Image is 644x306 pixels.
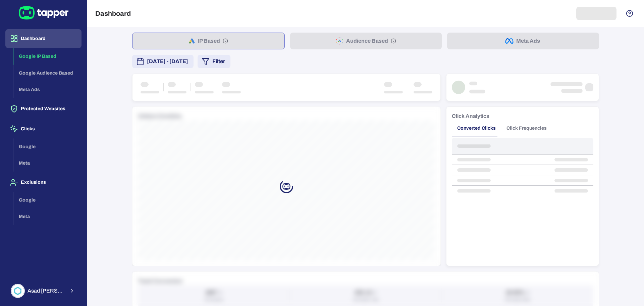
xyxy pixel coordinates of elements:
h5: Dashboard [95,9,131,17]
img: Asad Ali [11,285,24,297]
button: Click Frequencies [501,120,552,136]
a: Clicks [5,126,82,131]
span: Asad [PERSON_NAME] [28,288,65,294]
a: Dashboard [5,35,82,41]
span: [DATE] - [DATE] [147,57,188,65]
button: Clicks [5,120,82,138]
button: Asad AliAsad [PERSON_NAME] [5,281,82,301]
a: Protected Websites [5,105,82,111]
button: [DATE] - [DATE] [132,55,194,68]
button: Filter [198,55,230,68]
button: Protected Websites [5,99,82,118]
h6: Click Analytics [452,112,489,120]
button: Dashboard [5,29,82,48]
button: Converted Clicks [452,120,501,136]
a: Exclusions [5,179,82,185]
button: Exclusions [5,173,82,192]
